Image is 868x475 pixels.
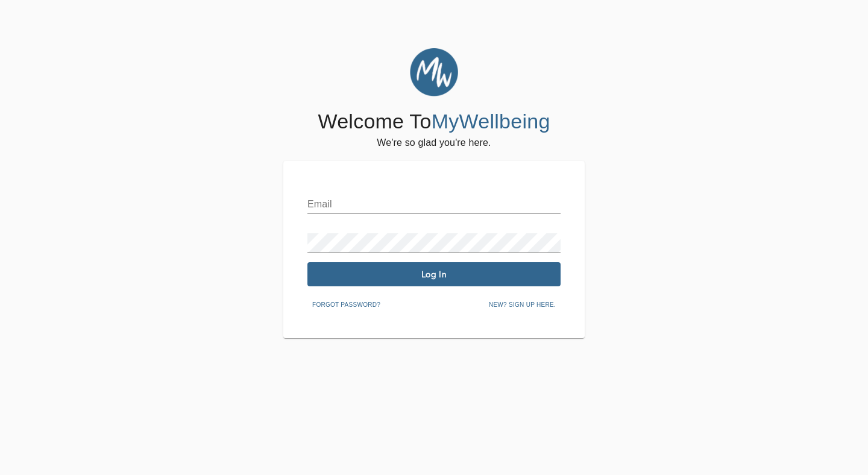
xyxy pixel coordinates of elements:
h4: Welcome To [318,109,550,134]
span: MyWellbeing [432,110,550,133]
button: Forgot password? [307,296,385,314]
span: Log In [312,269,556,280]
button: Log In [307,262,561,286]
img: MyWellbeing [410,48,458,96]
span: Forgot password? [312,300,380,310]
button: New? Sign up here. [484,296,561,314]
h6: We're so glad you're here. [377,134,491,151]
a: Forgot password? [307,299,385,309]
span: New? Sign up here. [489,300,556,310]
